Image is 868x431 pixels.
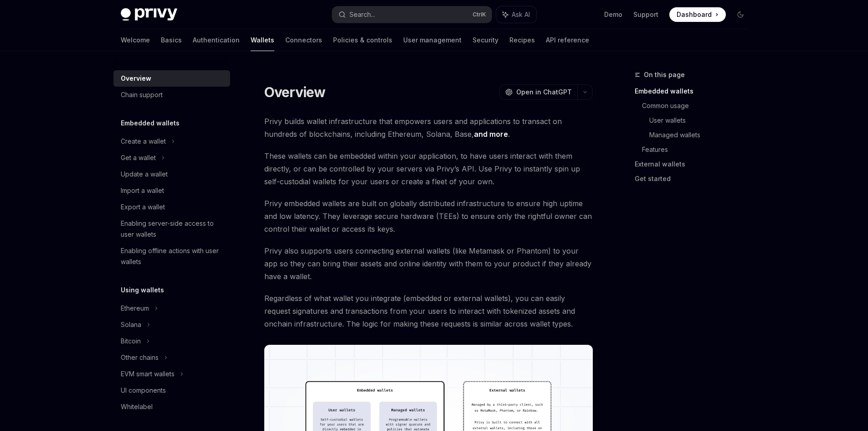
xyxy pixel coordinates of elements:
[121,336,141,347] div: Bitcoin
[121,89,163,100] div: Chain support
[121,245,225,267] div: Enabling offline actions with user wallets
[113,243,230,270] a: Enabling offline actions with user wallets
[642,142,755,157] a: Features
[333,29,392,51] a: Policies & controls
[121,285,164,296] h5: Using wallets
[349,9,375,20] div: Search...
[516,88,572,97] span: Open in ChatGPT
[332,6,492,23] button: Search...CtrlK
[474,130,508,139] a: and more
[121,352,159,363] div: Other chains
[264,150,593,188] span: These wallets can be embedded within your application, to have users interact with them directly,...
[121,29,150,51] a: Welcome
[509,29,535,51] a: Recipes
[121,185,164,196] div: Import a wallet
[121,152,156,163] div: Get a wallet
[264,84,326,100] h1: Overview
[642,99,755,113] a: Common usage
[496,6,536,23] button: Ask AI
[473,29,498,51] a: Security
[264,244,593,283] span: Privy also supports users connecting external wallets (like Metamask or Phantom) to your app so t...
[635,84,755,99] a: Embedded wallets
[677,10,712,19] span: Dashboard
[121,218,225,240] div: Enabling server-side access to user wallets
[473,11,486,18] span: Ctrl K
[733,7,748,22] button: Toggle dark mode
[113,382,230,399] a: UI components
[121,202,165,213] div: Export a wallet
[121,118,180,129] h5: Embedded wallets
[121,73,151,84] div: Overview
[499,84,577,100] button: Open in ChatGPT
[121,319,141,330] div: Solana
[113,70,230,87] a: Overview
[121,303,149,314] div: Ethereum
[635,157,755,171] a: External wallets
[649,113,755,128] a: User wallets
[113,87,230,103] a: Chain support
[161,29,182,51] a: Basics
[113,215,230,243] a: Enabling server-side access to user wallets
[113,199,230,215] a: Export a wallet
[512,10,530,19] span: Ask AI
[649,128,755,142] a: Managed wallets
[193,29,240,51] a: Authentication
[264,197,593,235] span: Privy embedded wallets are built on globally distributed infrastructure to ensure high uptime and...
[121,401,153,412] div: Whitelabel
[113,399,230,415] a: Whitelabel
[285,29,322,51] a: Connectors
[644,69,685,80] span: On this page
[669,7,726,22] a: Dashboard
[121,8,177,21] img: dark logo
[121,385,166,396] div: UI components
[113,166,230,182] a: Update a wallet
[633,10,658,19] a: Support
[121,369,175,379] div: EVM smart wallets
[121,169,168,180] div: Update a wallet
[403,29,462,51] a: User management
[121,136,166,147] div: Create a wallet
[113,182,230,199] a: Import a wallet
[264,292,593,330] span: Regardless of what wallet you integrate (embedded or external wallets), you can easily request si...
[604,10,622,19] a: Demo
[264,115,593,140] span: Privy builds wallet infrastructure that empowers users and applications to transact on hundreds o...
[635,171,755,186] a: Get started
[251,29,274,51] a: Wallets
[546,29,589,51] a: API reference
